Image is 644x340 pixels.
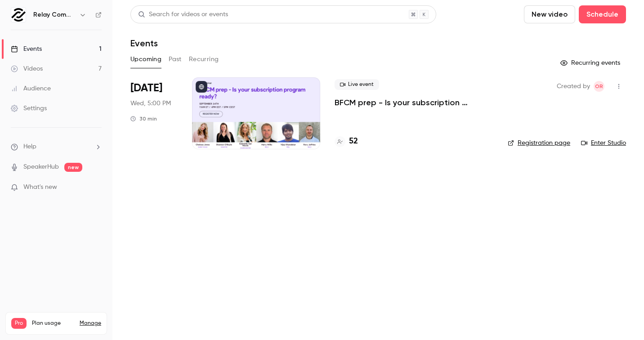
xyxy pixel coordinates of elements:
[32,320,74,327] span: Plan usage
[64,163,82,172] span: new
[524,5,575,23] button: New video
[11,84,51,93] div: Audience
[80,320,101,327] a: Manage
[508,139,570,148] a: Registration page
[335,79,379,90] span: Live event
[595,81,603,92] span: OR
[556,56,626,70] button: Recurring events
[138,10,228,19] div: Search for videos or events
[23,183,57,192] span: What's new
[23,162,59,172] a: SpeakerHub
[130,115,157,122] div: 30 min
[130,81,162,95] span: [DATE]
[130,52,161,67] button: Upcoming
[579,5,626,23] button: Schedule
[557,81,590,92] span: Created by
[335,135,358,148] a: 52
[130,77,178,149] div: Sep 24 Wed, 5:00 PM (Europe/Madrid)
[130,38,158,49] h1: Events
[23,142,36,152] span: Help
[335,97,493,108] a: BFCM prep - Is your subscription program ready?
[11,64,43,73] div: Videos
[581,139,626,148] a: Enter Studio
[11,104,47,113] div: Settings
[189,52,219,67] button: Recurring
[11,8,26,22] img: Relay Commerce
[594,81,604,92] span: Olivia Ragni
[11,142,102,152] li: help-dropdown-opener
[11,318,27,329] span: Pro
[169,52,182,67] button: Past
[349,135,358,148] h4: 52
[130,99,171,108] span: Wed, 5:00 PM
[11,45,42,54] div: Events
[33,10,76,19] h6: Relay Commerce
